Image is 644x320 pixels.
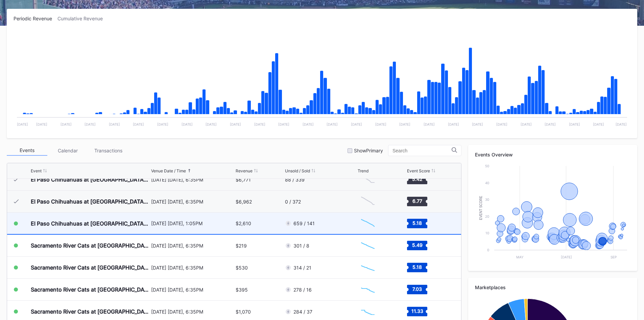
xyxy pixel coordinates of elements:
[236,287,248,293] div: $395
[17,122,28,126] text: [DATE]
[485,214,489,218] text: 20
[151,243,234,249] div: [DATE] [DATE], 6:35PM
[448,122,459,126] text: [DATE]
[358,168,368,173] div: Trend
[516,255,524,259] text: May
[593,122,604,126] text: [DATE]
[569,122,580,126] text: [DATE]
[412,176,422,182] text: 5.42
[358,171,378,188] svg: Chart title
[487,248,489,252] text: 0
[412,220,422,226] text: 5.18
[358,215,378,232] svg: Chart title
[151,265,234,271] div: [DATE] [DATE], 6:35PM
[57,16,108,21] div: Cumulative Revenue
[485,181,489,185] text: 40
[230,122,241,126] text: [DATE]
[358,281,378,298] svg: Chart title
[479,196,483,220] text: Event Score
[31,168,42,173] div: Event
[399,122,410,126] text: [DATE]
[293,243,309,249] div: 301 / 8
[236,177,251,183] div: $6,771
[521,122,532,126] text: [DATE]
[31,264,149,271] div: Sacramento River Cats at [GEOGRAPHIC_DATA] Aces
[31,308,149,315] div: Sacramento River Cats at [GEOGRAPHIC_DATA] Aces
[151,168,186,173] div: Venue Date / Time
[236,265,248,271] div: $530
[392,148,452,153] input: Search
[375,122,386,126] text: [DATE]
[485,197,489,201] text: 30
[616,122,627,126] text: [DATE]
[31,176,149,183] div: El Paso Chihuahuas at [GEOGRAPHIC_DATA] Aces
[358,303,378,320] svg: Chart title
[293,265,311,271] div: 314 / 21
[351,122,362,126] text: [DATE]
[151,220,234,226] div: [DATE] [DATE], 1:05PM
[475,152,630,157] div: Events Overview
[206,122,217,126] text: [DATE]
[412,264,422,270] text: 5.18
[236,199,252,205] div: $6,962
[236,309,251,315] div: $1,070
[85,122,96,126] text: [DATE]
[561,255,572,259] text: [DATE]
[61,122,72,126] text: [DATE]
[327,122,338,126] text: [DATE]
[88,145,128,156] div: Transactions
[611,255,617,259] text: Sep
[31,242,149,249] div: Sacramento River Cats at [GEOGRAPHIC_DATA] Aces
[358,259,378,276] svg: Chart title
[254,122,265,126] text: [DATE]
[475,163,630,264] svg: Chart title
[14,16,57,21] div: Periodic Revenue
[47,145,88,156] div: Calendar
[14,30,630,131] svg: Chart title
[31,220,149,227] div: El Paso Chihuahuas at [GEOGRAPHIC_DATA] Aces
[358,193,378,210] svg: Chart title
[496,122,507,126] text: [DATE]
[485,164,489,168] text: 50
[236,168,253,173] div: Revenue
[424,122,435,126] text: [DATE]
[151,177,234,183] div: [DATE] [DATE], 6:35PM
[182,122,193,126] text: [DATE]
[358,237,378,254] svg: Chart title
[236,243,247,249] div: $219
[157,122,168,126] text: [DATE]
[472,122,483,126] text: [DATE]
[293,309,312,315] div: 284 / 37
[285,199,301,205] div: 0 / 372
[31,286,149,293] div: Sacramento River Cats at [GEOGRAPHIC_DATA] Aces
[407,168,430,173] div: Event Score
[354,148,383,153] div: Show Primary
[412,242,422,248] text: 5.49
[545,122,556,126] text: [DATE]
[7,145,47,156] div: Events
[285,168,310,173] div: Unsold / Sold
[412,198,422,204] text: 6.77
[278,122,289,126] text: [DATE]
[133,122,144,126] text: [DATE]
[303,122,314,126] text: [DATE]
[36,122,47,126] text: [DATE]
[293,220,315,226] div: 659 / 141
[151,309,234,315] div: [DATE] [DATE], 6:35PM
[412,286,422,292] text: 7.03
[151,287,234,293] div: [DATE] [DATE], 6:35PM
[236,220,251,226] div: $2,610
[475,284,630,290] div: Marketplaces
[485,231,489,235] text: 10
[293,287,312,293] div: 278 / 16
[285,177,305,183] div: 88 / 339
[31,198,149,205] div: El Paso Chihuahuas at [GEOGRAPHIC_DATA] Aces
[109,122,120,126] text: [DATE]
[411,308,423,314] text: 11.33
[151,199,234,205] div: [DATE] [DATE], 6:35PM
